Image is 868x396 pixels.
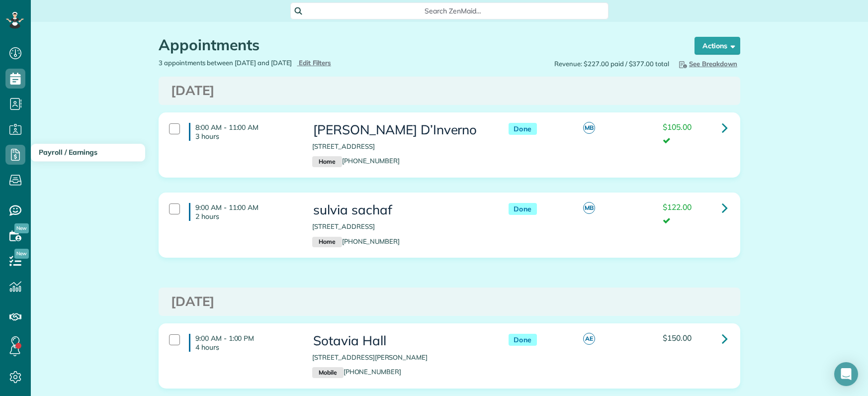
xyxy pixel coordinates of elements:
[312,334,488,348] h3: Sotavia Hall
[694,37,740,55] button: Actions
[312,203,488,217] h3: sulvia sachaf
[312,368,401,376] a: Mobile[PHONE_NUMBER]
[312,157,400,165] a: Home[PHONE_NUMBER]
[195,132,297,141] p: 3 hours
[312,156,342,167] small: Home
[195,212,297,221] p: 2 hours
[312,367,343,378] small: Mobile
[171,295,728,309] h3: [DATE]
[509,123,537,135] span: Done
[834,362,858,386] div: Open Intercom Messenger
[195,343,297,352] p: 4 hours
[39,148,97,157] span: Payroll / Earnings
[312,123,488,137] h3: [PERSON_NAME] D’Inverno
[312,237,342,248] small: Home
[171,84,728,98] h3: [DATE]
[151,58,449,68] div: 3 appointments between [DATE] and [DATE]
[14,249,29,259] span: New
[663,333,692,343] span: $150.00
[583,122,595,134] span: MB
[297,59,331,67] a: Edit Filters
[312,222,488,231] p: [STREET_ADDRESS]
[663,122,692,132] span: $105.00
[312,353,488,362] p: [STREET_ADDRESS][PERSON_NAME]
[663,202,692,212] span: $122.00
[299,59,331,67] span: Edit Filters
[554,59,669,69] span: Revenue: $227.00 paid / $377.00 total
[583,202,595,214] span: MB
[312,237,400,245] a: Home[PHONE_NUMBER]
[189,334,297,352] h4: 9:00 AM - 1:00 PM
[159,37,676,53] h1: Appointments
[509,203,537,215] span: Done
[312,142,488,151] p: [STREET_ADDRESS]
[674,58,740,69] button: See Breakdown
[509,334,537,346] span: Done
[677,60,737,68] span: See Breakdown
[189,203,297,221] h4: 9:00 AM - 11:00 AM
[14,223,29,233] span: New
[583,333,595,345] span: AE
[189,123,297,141] h4: 8:00 AM - 11:00 AM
